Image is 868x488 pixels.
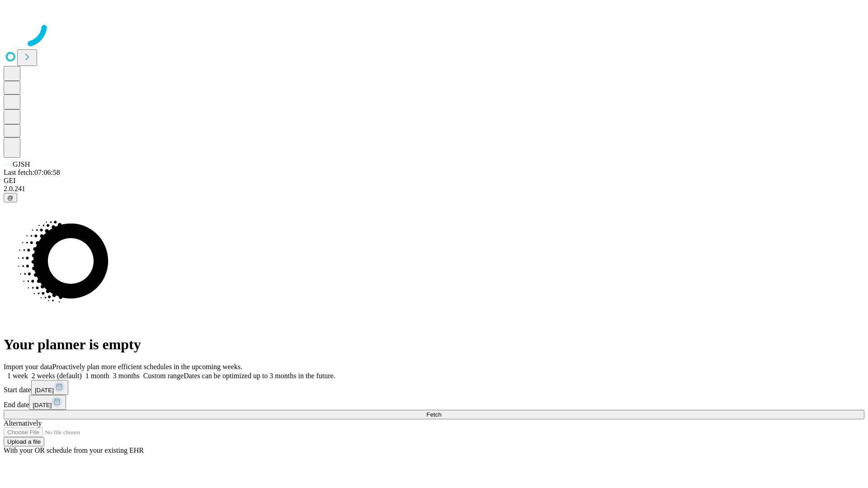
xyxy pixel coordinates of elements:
[113,372,140,380] span: 3 months
[4,363,52,371] span: Import your data
[184,372,335,380] span: Dates can be optimized up to 3 months in the future.
[4,193,17,202] button: @
[4,380,864,395] div: Start date
[4,395,864,410] div: End date
[143,372,184,380] span: Custom range
[4,169,60,176] span: Last fetch: 07:06:58
[35,387,54,394] span: [DATE]
[85,372,109,380] span: 1 month
[13,160,30,168] span: GJSH
[7,194,14,201] span: @
[4,336,864,353] h1: Your planner is empty
[32,372,82,380] span: 2 weeks (default)
[4,446,144,454] span: With your OR schedule from your existing EHR
[426,411,441,418] span: Fetch
[33,402,52,408] span: [DATE]
[4,437,44,446] button: Upload a file
[31,380,68,395] button: [DATE]
[4,177,864,185] div: GEI
[52,363,242,371] span: Proactively plan more efficient schedules in the upcoming weeks.
[29,395,66,410] button: [DATE]
[4,419,42,427] span: Alternatively
[4,410,864,419] button: Fetch
[7,372,28,380] span: 1 week
[4,185,864,193] div: 2.0.241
